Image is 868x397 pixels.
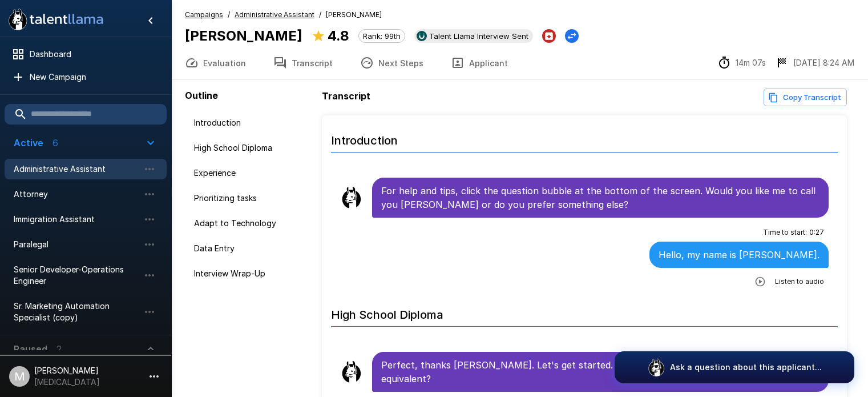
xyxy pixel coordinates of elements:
span: Adapt to Technology [194,218,308,229]
span: Rank: 99th [359,31,405,41]
span: 0 : 27 [809,227,824,238]
img: logo_glasses@2x.png [647,358,665,376]
button: Copy Transcript [764,89,847,106]
span: Introduction [194,117,308,129]
p: Hello, my name is [PERSON_NAME]. [659,248,819,262]
button: Next Steps [346,47,437,79]
span: Data Entry [194,243,308,254]
div: High School Diploma [185,138,317,158]
div: Experience [185,163,317,183]
b: 4.8 [328,27,349,44]
p: [DATE] 8:24 AM [793,57,854,69]
div: The time between starting and completing the interview [717,56,766,70]
span: Experience [194,167,308,179]
span: / [319,9,321,21]
div: The date and time when the interview was completed [775,56,854,70]
button: Archive Applicant [542,29,556,43]
p: Perfect, thanks [PERSON_NAME]. Let's get started. Do you have a high school diploma or equivalent? [381,358,819,386]
span: Talent Llama Interview Sent [425,31,533,41]
h6: Introduction [331,122,838,153]
button: Evaluation [171,47,260,79]
img: llama_clean.png [340,360,363,383]
div: View profile in UKG [414,29,533,43]
div: Prioritizing tasks [185,188,317,208]
div: Adapt to Technology [185,213,317,234]
h6: High School Diploma [331,296,838,327]
u: Campaigns [185,10,223,19]
span: Prioritizing tasks [194,193,308,204]
span: / [228,9,230,21]
span: Time to start : [763,227,807,238]
div: Data Entry [185,238,317,259]
img: ukg_logo.jpeg [417,31,427,41]
b: Outline [185,90,218,101]
button: Applicant [437,47,522,79]
button: Change Stage [565,29,579,43]
u: Administrative Assistant [235,10,314,19]
p: 14m 07s [736,57,766,69]
b: Transcript [322,90,370,102]
p: For help and tips, click the question bubble at the bottom of the screen. Would you like me to ca... [381,184,819,211]
b: [PERSON_NAME] [185,27,302,44]
button: Transcript [260,47,346,79]
button: Ask a question about this applicant... [615,351,854,383]
div: Introduction [185,113,317,133]
p: Ask a question about this applicant... [670,362,822,373]
span: [PERSON_NAME] [326,9,382,21]
span: High School Diploma [194,142,308,154]
div: Interview Wrap-Up [185,263,317,284]
span: Listen to audio [775,276,824,287]
img: llama_clean.png [340,186,363,209]
span: Interview Wrap-Up [194,268,308,279]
